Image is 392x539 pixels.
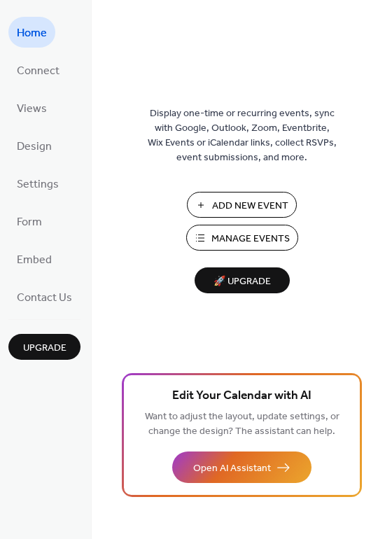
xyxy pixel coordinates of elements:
button: 🚀 Upgrade [195,267,290,293]
span: Manage Events [211,232,290,246]
span: Edit Your Calendar with AI [172,386,311,406]
button: Manage Events [186,225,298,251]
a: Embed [8,244,60,274]
span: 🚀 Upgrade [203,272,281,291]
span: Design [17,136,52,158]
a: Settings [8,168,67,199]
span: Home [17,22,47,45]
button: Open AI Assistant [172,451,311,483]
a: Home [8,17,55,48]
span: Add New Event [212,199,288,213]
span: Views [17,98,47,120]
span: Open AI Assistant [193,461,271,476]
span: Display one-time or recurring events, sync with Google, Outlook, Zoom, Eventbrite, Wix Events or ... [148,106,337,165]
a: Design [8,130,60,161]
span: Settings [17,174,59,196]
a: Connect [8,55,68,85]
a: Views [8,92,55,123]
span: Embed [17,249,52,272]
button: Add New Event [187,192,297,218]
span: Contact Us [17,287,72,309]
button: Upgrade [8,334,80,360]
a: Form [8,206,50,237]
a: Contact Us [8,281,80,312]
span: Upgrade [23,341,66,356]
span: Form [17,211,42,234]
span: Want to adjust the layout, update settings, or change the design? The assistant can help. [145,407,339,441]
span: Connect [17,60,59,83]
